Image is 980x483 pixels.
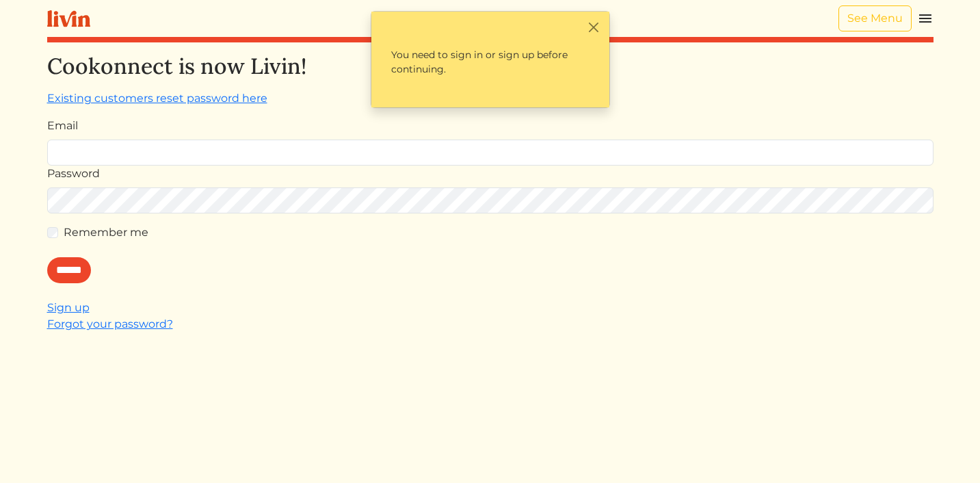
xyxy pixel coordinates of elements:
h2: Cookonnect is now Livin! [47,53,933,79]
img: menu_hamburger-cb6d353cf0ecd9f46ceae1c99ecbeb4a00e71ca567a856bd81f57e9d8c17bb26.svg [917,10,933,27]
a: Existing customers reset password here [47,92,267,105]
label: Password [47,166,100,182]
label: Email [47,118,78,134]
img: livin-logo-a0d97d1a881af30f6274990eb6222085a2533c92bbd1e4f22c21b4f0d0e3210c.svg [47,10,90,27]
a: Forgot your password? [47,317,173,330]
a: See Menu [838,5,912,31]
p: You need to sign in or sign up before continuing. [380,36,601,88]
a: Sign up [47,301,90,314]
label: Remember me [64,224,148,241]
button: Close [587,20,601,34]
